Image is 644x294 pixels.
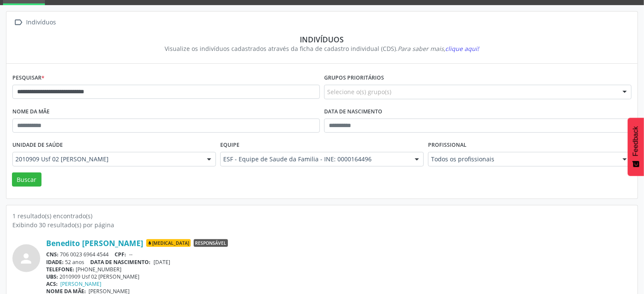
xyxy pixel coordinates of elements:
[12,16,25,29] i: 
[46,238,143,248] a: Benedito [PERSON_NAME]
[194,239,228,247] span: Responsável
[18,44,626,53] div: Visualize os indivíduos cadastrados através da ficha de cadastro individual (CDS).
[46,258,632,266] div: 52 anos
[46,258,64,266] span: IDADE:
[628,118,644,176] button: Feedback - Mostrar pesquisa
[46,266,632,273] div: [PHONE_NUMBER]
[12,105,50,119] label: Nome da mãe
[115,251,127,258] span: CPF:
[25,16,58,29] div: Indivíduos
[46,273,58,280] span: UBS:
[12,139,63,152] label: Unidade de saúde
[19,251,34,266] i: person
[12,211,632,220] div: 1 resultado(s) encontrado(s)
[46,266,74,273] span: TELEFONE:
[12,71,44,85] label: Pesquisar
[12,16,58,29] a:  Indivíduos
[632,126,640,156] span: Feedback
[324,105,382,119] label: Data de nascimento
[91,258,151,266] span: DATA DE NASCIMENTO:
[154,258,170,266] span: [DATE]
[18,35,626,44] div: Indivíduos
[220,139,239,152] label: Equipe
[324,71,384,85] label: Grupos prioritários
[46,280,58,288] span: ACS:
[398,45,479,53] i: Para saber mais,
[12,220,632,229] div: Exibindo 30 resultado(s) por página
[327,87,391,96] span: Selecione o(s) grupo(s)
[428,139,467,152] label: Profissional
[12,172,41,187] button: Buscar
[61,280,102,288] a: [PERSON_NAME]
[446,45,479,53] span: clique aqui!
[129,251,133,258] span: --
[431,155,614,163] span: Todos os profissionais
[146,239,191,247] span: [MEDICAL_DATA]
[223,155,406,163] span: ESF - Equipe de Saude da Familia - INE: 0000164496
[46,251,632,258] div: 706 0023 6964 4544
[15,155,198,163] span: 2010909 Usf 02 [PERSON_NAME]
[46,273,632,280] div: 2010909 Usf 02 [PERSON_NAME]
[46,251,59,258] span: CNS:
